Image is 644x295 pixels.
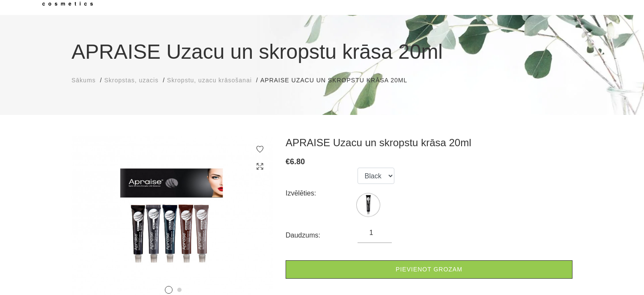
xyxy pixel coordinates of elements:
span: € [286,157,290,166]
button: 2 of 2 [177,288,182,292]
a: Sākums [72,76,96,85]
div: Izvēlēties: [286,187,358,200]
span: Skropstas, uzacis [104,77,158,84]
img: ... [358,194,379,216]
h1: APRAISE Uzacu un skropstu krāsa 20ml [72,36,572,67]
span: Skropstu, uzacu krāsošanai [167,77,252,84]
a: Skropstas, uzacis [104,76,158,85]
a: Skropstu, uzacu krāsošanai [167,76,252,85]
div: Daudzums: [286,229,358,242]
a: Pievienot grozam [286,260,572,279]
span: 6.80 [290,157,305,166]
li: APRAISE Uzacu un skropstu krāsa 20ml [260,76,416,85]
button: 1 of 2 [165,286,173,294]
span: Sākums [72,77,96,84]
h3: APRAISE Uzacu un skropstu krāsa 20ml [286,136,572,149]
